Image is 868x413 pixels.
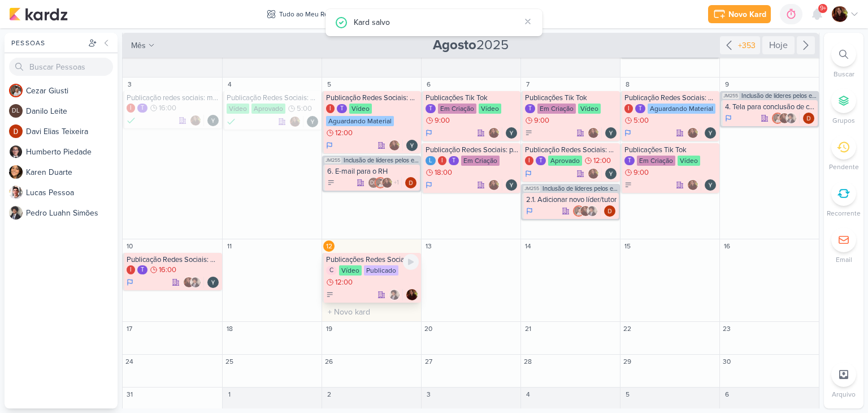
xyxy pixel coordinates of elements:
[525,104,535,113] div: T
[289,116,303,127] div: Colaboradores: Jaqueline Molina
[9,104,23,118] div: Danilo Leite
[26,85,118,97] div: C e z a r G i u s t i
[633,169,649,177] span: 9:00
[183,277,204,288] div: Colaboradores: Jaqueline Molina, Pedro Luahn Simões
[433,36,509,54] span: 2025
[708,5,771,23] button: Novo Kard
[721,389,732,400] div: 6
[26,166,118,178] div: K a r e n D u a r t e
[438,156,446,165] div: I
[622,389,633,400] div: 5
[124,79,135,90] div: 3
[227,104,249,114] div: Vídeo
[207,277,219,288] div: Responsável: Yasmin Marchiori
[526,195,617,204] div: 2.1. Adicionar novo líder/tutor
[307,116,318,127] div: Responsável: Yasmin Marchiori
[224,356,235,367] div: 25
[12,108,20,114] p: DL
[26,207,118,219] div: P e d r o L u a h n S i m õ e s
[438,104,476,114] div: Em Criação
[337,104,347,113] div: T
[725,102,815,111] div: 4. Tela para conclusão de cadastro do líder
[124,389,135,400] div: 31
[405,177,416,188] div: Responsável: Davi Elias Teixeira
[548,156,582,166] div: Aprovado
[327,179,335,187] div: A Fazer
[506,179,517,191] div: Responsável: Yasmin Marchiori
[389,140,403,151] div: Colaboradores: Jaqueline Molina
[687,127,698,139] img: Jaqueline Molina
[534,117,549,124] span: 9:00
[224,79,235,90] div: 4
[488,179,500,191] img: Jaqueline Molina
[326,116,394,126] div: Aguardando Material
[335,129,353,137] span: 12:00
[604,205,615,217] img: Davi Elias Teixeira
[624,104,633,113] div: I
[772,113,783,124] img: Cezar Giusti
[159,266,176,274] span: 16:00
[488,179,502,191] div: Colaboradores: Jaqueline Molina
[624,93,717,102] div: Publicação Redes Sociais: mês do estagiário/dicas
[159,104,176,112] span: 16:00
[522,79,533,90] div: 7
[522,240,533,252] div: 14
[207,115,219,126] div: Responsável: Yasmin Marchiori
[587,205,598,217] img: Pedro Luahn Simões
[406,289,418,300] div: Responsável: Jaqueline Molina
[772,113,800,124] div: Colaboradores: Cezar Giusti, Jaqueline Molina, Pedro Luahn Simões
[721,323,732,334] div: 23
[687,127,701,139] div: Colaboradores: Jaqueline Molina
[832,115,855,126] p: Grupos
[364,265,398,276] div: Publicado
[368,177,402,188] div: Colaboradores: Danilo Leite, Cezar Giusti, Jaqueline Molina, Pedro Luahn Simões
[389,140,400,151] img: Jaqueline Molina
[224,389,235,400] div: 1
[624,145,717,154] div: Publicações Tik Tok
[381,177,393,188] img: Jaqueline Molina
[605,127,617,139] div: Responsável: Yasmin Marchiori
[9,145,23,158] img: Humberto Piedade
[829,162,859,172] p: Pendente
[803,113,814,124] img: Davi Elias Teixeira
[9,58,113,76] input: Buscar Pessoas
[289,116,301,127] img: Jaqueline Molina
[137,265,147,274] div: T
[588,127,602,139] div: Colaboradores: Jaqueline Molina
[506,179,517,191] img: Yasmin Marchiori
[26,105,118,117] div: D a n i l o L e i t e
[785,113,797,124] img: Pedro Luahn Simões
[324,305,419,319] input: + Novo kard
[573,205,584,217] img: Cezar Giusti
[403,254,419,270] div: Ligar relógio
[426,128,432,137] div: Em Andamento
[687,179,698,191] img: Jaqueline Molina
[604,205,615,217] div: Responsável: Davi Elias Teixeira
[426,93,518,102] div: Publicações Tik Tok
[9,124,23,138] img: Davi Elias Teixeira
[525,156,533,165] div: I
[326,104,335,113] div: I
[433,37,476,53] strong: Agosto
[580,205,591,217] img: Jaqueline Molina
[406,140,418,151] div: Responsável: Yasmin Marchiori
[426,145,518,154] div: Publicação Redes Sociais: prévia vídeo Faria Lima
[526,206,533,216] div: Em Andamento
[736,40,758,51] div: +353
[9,186,23,199] img: Lucas Pessoa
[633,117,649,124] span: 5:00
[131,40,146,51] span: mês
[624,128,631,137] div: Em Andamento
[9,206,23,220] img: Pedro Luahn Simões
[327,167,418,176] div: 6. E-mail para o RH
[705,179,716,191] img: Yasmin Marchiori
[127,265,135,274] div: I
[593,157,611,165] span: 12:00
[525,129,533,137] div: A Fazer
[624,156,635,165] div: T
[9,7,68,21] img: kardz.app
[762,36,795,54] div: Hoje
[588,168,602,179] div: Colaboradores: Jaqueline Molina
[127,255,220,264] div: Publicação Redes Sociais: meme
[605,168,617,179] div: Responsável: Yasmin Marchiori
